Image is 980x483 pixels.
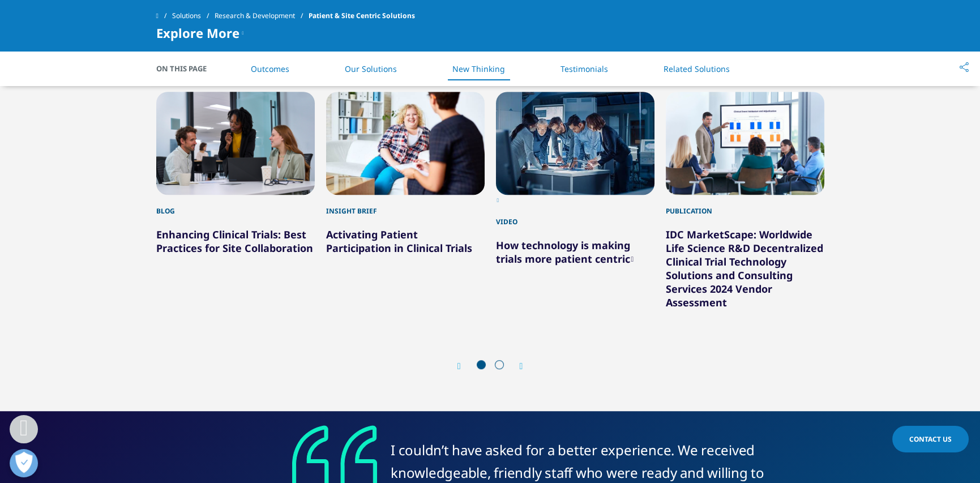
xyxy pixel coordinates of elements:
div: 2 / 6 [326,92,485,309]
span: Explore More [156,26,239,40]
a: Contact Us [892,426,969,452]
div: Previous slide [457,361,472,371]
div: 3 / 6 [496,92,654,309]
div: Publication [666,195,824,216]
a: Testimonials [560,63,608,74]
a: Solutions [172,6,215,26]
div: Video [496,206,654,227]
span: Contact Us [909,434,952,444]
span: On This Page [156,63,219,74]
a: Enhancing Clinical Trials: Best Practices for Site Collaboration [156,228,313,255]
a: IDC MarketScape: Worldwide Life Science R&D Decentralized Clinical Trial Technology Solutions and... [666,228,823,309]
div: Insight Brief [326,195,485,216]
a: How technology is making trials more patient centric [496,238,634,266]
a: New Thinking [452,63,505,74]
div: blog [156,195,315,216]
button: Open Preferences [10,449,38,477]
a: Related Solutions [664,63,730,74]
div: 1 / 6 [156,92,315,309]
div: 4 / 6 [666,92,824,309]
a: Outcomes [251,63,289,74]
a: Our Solutions [345,63,397,74]
span: Patient & Site Centric Solutions [309,6,415,26]
div: Next slide [508,361,523,371]
a: Activating Patient Participation in Clinical Trials [326,228,472,255]
a: Research & Development [215,6,309,26]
